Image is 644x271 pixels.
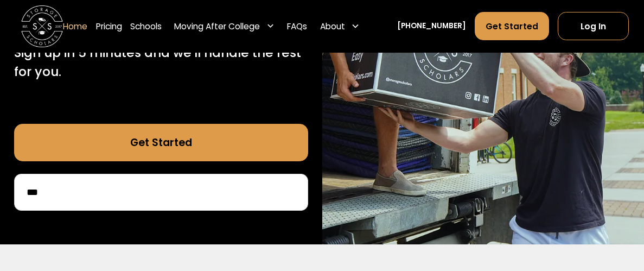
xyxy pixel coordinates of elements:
img: Storage Scholars main logo [21,5,63,47]
div: About [316,11,364,41]
a: Pricing [96,11,122,41]
a: Schools [130,11,162,41]
a: Get Started [14,124,308,162]
a: [PHONE_NUMBER] [397,21,466,31]
div: Moving After College [174,20,260,33]
div: About [320,20,345,33]
div: Moving After College [170,11,279,41]
a: Get Started [475,12,550,40]
a: FAQs [287,11,307,41]
p: Sign up in 5 minutes and we'll handle the rest for you. [14,43,308,81]
a: Log In [558,12,629,40]
a: Home [63,11,87,41]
